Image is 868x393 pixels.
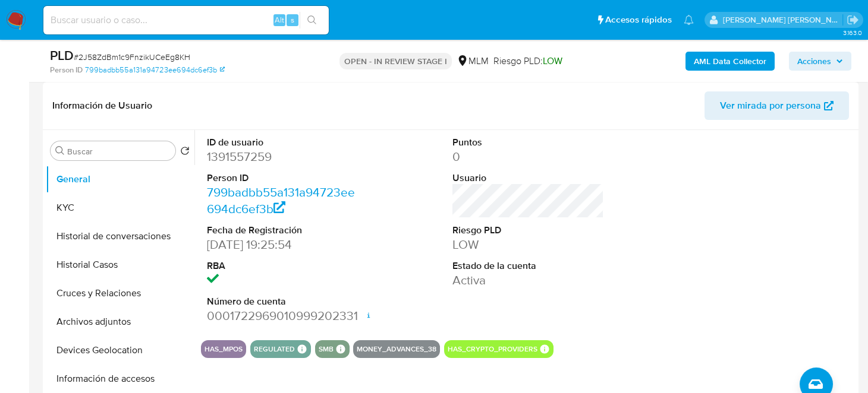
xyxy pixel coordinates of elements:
[291,14,294,26] span: s
[543,54,562,68] span: LOW
[207,224,358,237] dt: Fecha de Registración
[207,295,358,308] dt: Número de cuenta
[797,52,831,71] span: Acciones
[46,336,194,365] button: Devices Geolocation
[55,146,65,156] button: Buscar
[46,165,194,194] button: General
[50,46,74,65] b: PLD
[207,236,358,253] dd: [DATE] 19:25:54
[300,12,324,28] button: search-icon
[52,100,152,112] h1: Información de Usuario
[843,28,862,37] span: 3.163.0
[207,183,355,217] a: 799badbb55a131a94723ee694dc6ef3b
[46,251,194,279] button: Historial Casos
[207,259,358,272] dt: RBA
[684,15,694,25] a: Notificaciones
[452,172,604,185] dt: Usuario
[207,172,358,185] dt: Person ID
[452,224,604,237] dt: Riesgo PLD
[847,14,859,26] a: Salir
[46,194,194,222] button: KYC
[339,53,452,69] p: OPEN - IN REVIEW STAGE I
[452,136,604,149] dt: Puntos
[43,12,329,28] input: Buscar usuario o caso...
[46,308,194,336] button: Archivos adjuntos
[67,146,171,157] input: Buscar
[46,222,194,251] button: Historial de conversaciones
[457,55,489,68] div: MLM
[720,91,821,120] span: Ver mirada por persona
[452,272,604,289] dd: Activa
[74,51,190,63] span: # 2J58ZdBm1c9FnzikUCeEg8KH
[275,14,284,26] span: Alt
[723,14,843,26] p: brenda.morenoreyes@mercadolibre.com.mx
[605,14,672,26] span: Accesos rápidos
[452,148,604,165] dd: 0
[452,236,604,253] dd: LOW
[207,136,358,149] dt: ID de usuario
[50,65,83,75] b: Person ID
[789,52,851,71] button: Acciones
[85,65,225,75] a: 799badbb55a131a94723ee694dc6ef3b
[207,148,358,165] dd: 1391557259
[452,259,604,272] dt: Estado de la cuenta
[694,52,766,71] b: AML Data Collector
[685,52,775,71] button: AML Data Collector
[493,55,562,68] span: Riesgo PLD:
[207,308,358,324] dd: 0001722969010999202331
[46,279,194,308] button: Cruces y Relaciones
[46,365,194,393] button: Información de accesos
[180,146,190,159] button: Volver al orden por defecto
[705,91,849,120] button: Ver mirada por persona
